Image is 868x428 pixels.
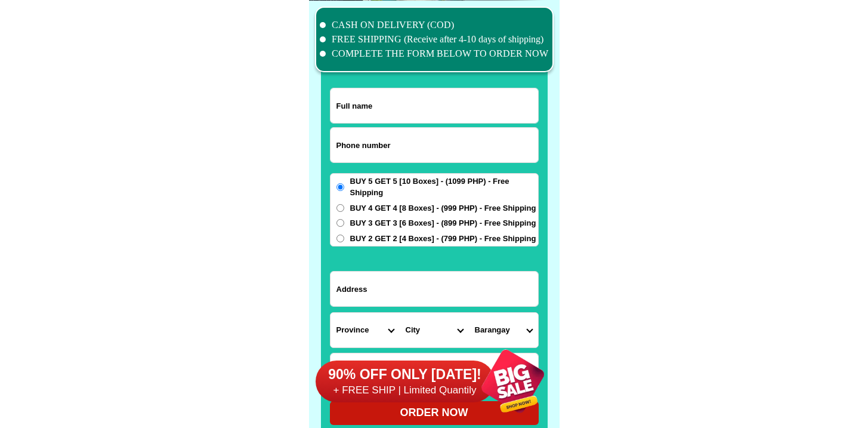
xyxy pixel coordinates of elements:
[320,32,549,47] li: FREE SHIPPING (Receive after 4-10 days of shipping)
[350,233,536,245] span: BUY 2 GET 2 [4 Boxes] - (799 PHP) - Free Shipping
[469,313,538,347] select: Select commune
[320,18,549,32] li: CASH ON DELIVERY (COD)
[400,313,469,347] select: Select district
[316,384,495,397] h6: + FREE SHIP | Limited Quantily
[336,204,344,212] input: BUY 4 GET 4 [8 Boxes] - (999 PHP) - Free Shipping
[350,175,538,199] span: BUY 5 GET 5 [10 Boxes] - (1099 PHP) - Free Shipping
[316,366,495,384] h6: 90% OFF ONLY [DATE]!
[336,219,344,227] input: BUY 3 GET 3 [6 Boxes] - (899 PHP) - Free Shipping
[330,128,538,162] input: Input phone_number
[350,202,536,214] span: BUY 4 GET 4 [8 Boxes] - (999 PHP) - Free Shipping
[336,235,344,242] input: BUY 2 GET 2 [4 Boxes] - (799 PHP) - Free Shipping
[320,47,549,61] li: COMPLETE THE FORM BELOW TO ORDER NOW
[330,313,400,347] select: Select province
[330,272,538,306] input: Input address
[350,217,536,229] span: BUY 3 GET 3 [6 Boxes] - (899 PHP) - Free Shipping
[330,88,538,123] input: Input full_name
[336,183,344,191] input: BUY 5 GET 5 [10 Boxes] - (1099 PHP) - Free Shipping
